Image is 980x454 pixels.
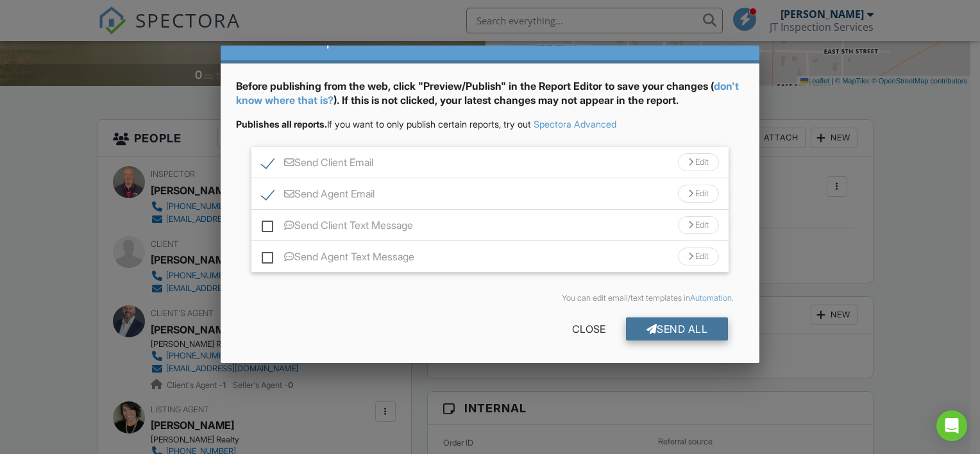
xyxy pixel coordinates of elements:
strong: Publishes all reports. [236,119,327,130]
div: Send All [626,317,729,340]
div: You can edit email/text templates in . [246,293,734,303]
label: Send Agent Text Message [262,251,414,267]
span: If you want to only publish certain reports, try out [236,119,531,130]
label: Send Client Email [262,156,373,172]
a: Spectora Advanced [534,119,616,130]
div: Edit [678,185,719,203]
div: Close [552,317,626,340]
label: Send Client Text Message [262,219,413,235]
div: Edit [678,248,719,265]
a: Automation [690,293,732,303]
label: Send Agent Email [262,188,375,204]
div: Edit [678,153,719,171]
div: Before publishing from the web, click "Preview/Publish" in the Report Editor to save your changes... [236,79,744,118]
div: Edit [678,216,719,234]
a: don't know where that is? [236,80,739,106]
div: Open Intercom Messenger [936,410,967,441]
